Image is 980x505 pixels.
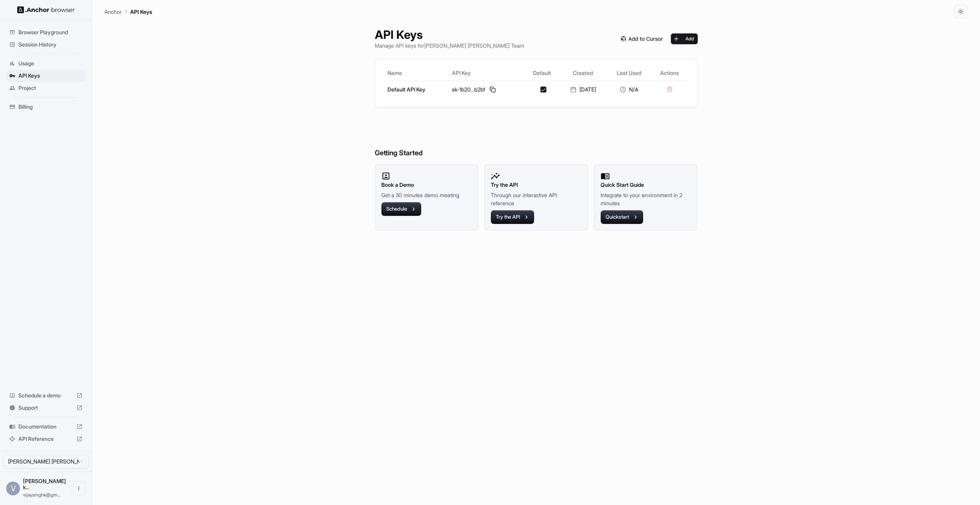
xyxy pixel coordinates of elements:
[18,72,83,80] span: API Keys
[563,86,604,93] div: [DATE]
[601,191,691,207] p: Integrate to your environment in 2 minutes
[651,65,688,81] th: Actions
[671,33,698,44] button: Add
[17,6,75,13] img: Anchor Logo
[452,85,521,94] div: sk-1b20...b2bf
[6,402,86,414] div: Support
[375,28,524,42] h1: API Keys
[6,389,86,402] div: Schedule a demo
[18,28,83,36] span: Browser Playground
[104,7,152,16] nav: breadcrumb
[6,26,86,38] div: Browser Playground
[491,210,534,224] button: Try the API
[524,65,560,81] th: Default
[18,392,73,399] span: Schedule a demo
[381,191,472,199] p: Get a 30 minutes demo meeting
[384,65,449,81] th: Name
[23,492,61,498] span: vijaysinghk@gmail.com
[18,103,83,111] span: Billing
[601,181,691,189] h2: Quick Start Guide
[18,435,73,443] span: API Reference
[449,65,524,81] th: API Key
[18,60,83,67] span: Usage
[130,8,152,16] p: API Keys
[491,191,581,207] p: Through our interactive API reference
[6,420,86,433] div: Documentation
[560,65,607,81] th: Created
[601,210,643,224] button: Quickstart
[104,8,122,16] p: Anchor
[6,101,86,113] div: Billing
[6,82,86,94] div: Project
[609,86,648,93] div: N/A
[6,70,86,82] div: API Keys
[381,181,472,189] h2: Book a Demo
[488,85,497,94] button: Copy API key
[23,478,66,490] span: Vijay Singh kalura
[18,41,83,48] span: Session History
[375,117,698,159] h6: Getting Started
[381,202,421,216] button: Schedule
[618,33,666,44] img: Add anchorbrowser MCP server to Cursor
[606,65,651,81] th: Last Used
[18,84,83,92] span: Project
[6,38,86,51] div: Session History
[6,482,20,495] div: V
[18,423,73,430] span: Documentation
[384,81,449,98] td: Default API Key
[18,404,73,412] span: Support
[491,181,581,189] h2: Try the API
[375,42,524,50] p: Manage API keys for [PERSON_NAME] [PERSON_NAME] Team
[72,482,86,495] button: Open menu
[6,57,86,70] div: Usage
[6,433,86,445] div: API Reference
